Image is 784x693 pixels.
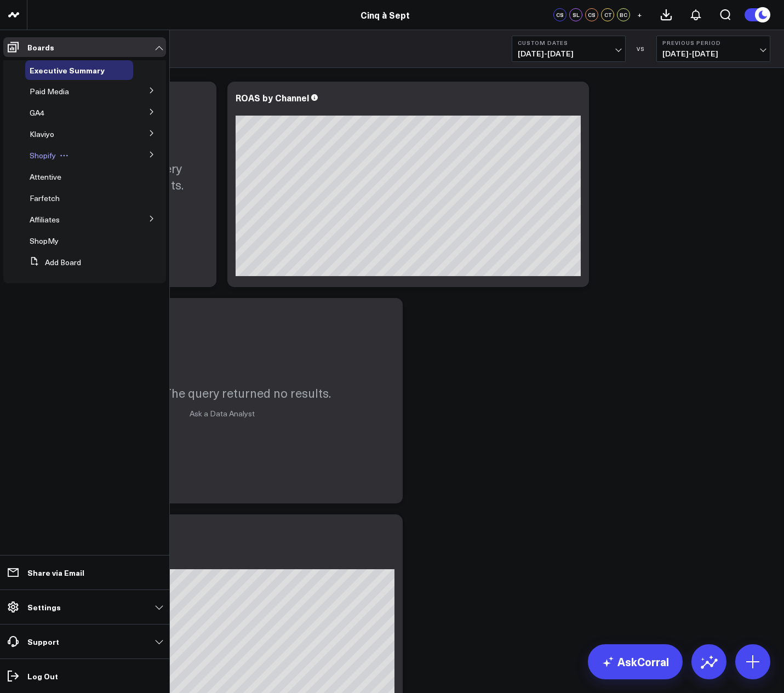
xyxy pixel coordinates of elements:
span: [DATE] - [DATE] [662,49,764,58]
span: Paid Media [30,86,69,96]
a: Klaviyo [30,130,54,139]
button: Custom Dates[DATE]-[DATE] [512,36,626,62]
a: Cinq à Sept [360,9,410,21]
span: Farfetch [30,193,60,203]
button: Add Board [25,253,81,272]
div: SL [569,8,582,21]
p: Share via Email [27,568,84,577]
p: Settings [27,603,61,611]
a: Attentive [30,173,61,181]
p: So sorry. The query returned no results. [113,385,331,401]
button: + [633,8,646,21]
span: Affiliates [30,214,60,225]
div: CT [601,8,614,21]
a: Farfetch [30,194,60,203]
span: Executive Summary [30,65,105,76]
span: GA4 [30,107,44,118]
a: GA4 [30,108,44,117]
span: Attentive [30,171,61,182]
a: Paid Media [30,87,69,96]
a: ShopMy [30,237,59,245]
span: Shopify [30,150,56,161]
p: Log Out [27,672,58,680]
a: Affiliates [30,215,60,224]
a: Ask a Data Analyst [190,408,255,419]
a: AskCorral [588,644,683,679]
span: ShopMy [30,236,59,246]
span: Klaviyo [30,129,54,139]
p: Support [27,637,59,646]
div: VS [631,45,651,52]
b: Previous Period [662,39,764,46]
p: Boards [27,43,54,51]
span: + [637,11,642,19]
a: Shopify [30,151,56,160]
button: Previous Period[DATE]-[DATE] [656,36,770,62]
span: [DATE] - [DATE] [518,49,620,58]
a: Log Out [3,666,166,686]
div: Previous: $12.06k [49,560,394,569]
b: Custom Dates [518,39,620,46]
div: ROAS by Channel [236,91,309,104]
div: CS [553,8,566,21]
a: Executive Summary [30,66,105,75]
div: BC [617,8,630,21]
div: CS [585,8,598,21]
